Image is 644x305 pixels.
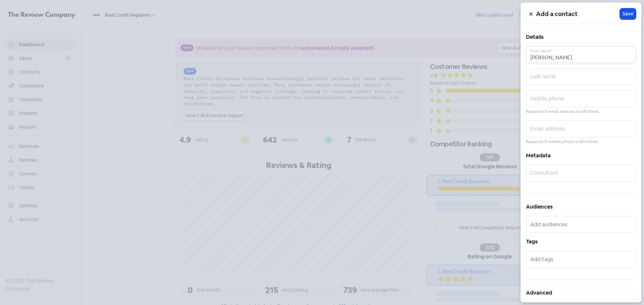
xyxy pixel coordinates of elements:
[530,254,633,264] input: Add tags
[530,219,633,230] input: Add audiences
[526,121,636,137] input: Email address
[526,237,636,247] h5: Tags
[526,68,636,85] input: Last name
[526,108,600,115] small: Required if email address is left blank.
[526,139,599,145] small: Required if mobile phone is left blank.
[620,8,636,19] button: Save
[526,202,636,212] h5: Audiences
[623,10,633,17] span: Save
[526,90,636,107] input: Mobile phone
[526,32,636,42] h5: Details
[526,46,636,63] input: First name
[526,151,636,161] h5: Metadata
[536,9,620,19] h5: Add a contact
[526,165,636,181] input: Consultant
[526,288,636,298] h5: Advanced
